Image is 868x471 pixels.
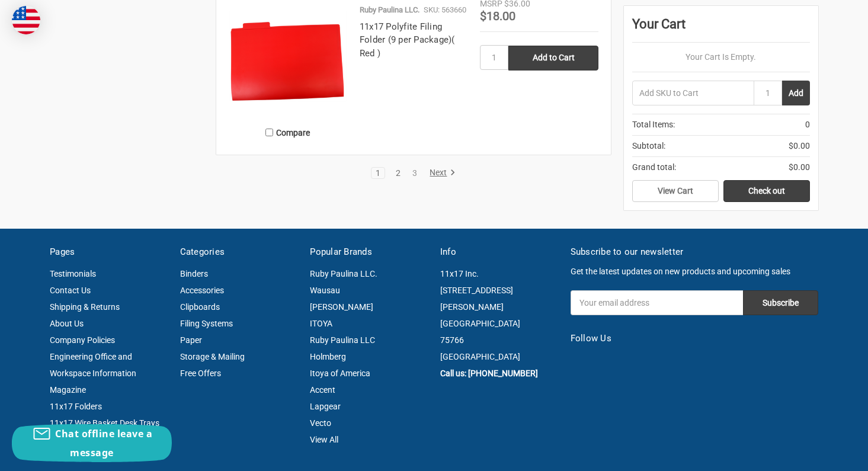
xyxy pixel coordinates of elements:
a: Shipping & Returns [50,302,120,312]
h5: Popular Brands [310,245,428,259]
a: 11x17 Folders [50,402,102,411]
a: Testimonials [50,269,96,278]
a: Ruby Paulina LLC. [310,269,377,278]
a: Filing Systems [180,319,233,328]
input: Add SKU to Cart [632,81,754,105]
span: Chat offline leave a message [55,427,152,459]
a: View All [310,435,338,444]
input: Subscribe [743,290,818,315]
a: Contact Us [50,286,91,295]
a: Ruby Paulina LLC [310,335,375,345]
a: Company Policies [50,335,115,345]
div: Your Cart [632,14,810,43]
input: Add to Cart [508,46,598,71]
a: About Us [50,319,84,328]
p: Get the latest updates on new products and upcoming sales [571,265,818,278]
h5: Categories [180,245,298,259]
a: 11x17 Wire Basket Desk Trays [50,418,159,428]
a: 3 [408,169,421,177]
a: Wausau [310,286,340,295]
a: Check out [723,180,810,203]
span: Subtotal: [632,140,665,152]
h5: Pages [50,245,168,259]
a: 1 [371,169,385,177]
span: Total Items: [632,118,675,131]
a: [PERSON_NAME] [310,302,373,312]
label: Compare [229,123,347,142]
input: Compare [265,129,273,136]
h5: Subscribe to our newsletter [571,245,818,259]
p: Ruby Paulina LLC. [360,4,419,16]
a: Call us: [PHONE_NUMBER] [440,369,538,378]
span: Grand total: [632,161,676,174]
p: SKU: 563660 [424,4,466,16]
address: 11x17 Inc. [STREET_ADDRESS][PERSON_NAME] [GEOGRAPHIC_DATA] 75766 [GEOGRAPHIC_DATA] [440,265,558,365]
a: Binders [180,269,208,278]
button: Add [782,81,810,105]
a: Clipboards [180,302,220,312]
a: 11x17 Polyfite Filing Folder (9 per Package)( Red ) [360,21,455,59]
a: Itoya of America [310,369,370,378]
a: Holmberg [310,352,346,361]
input: Your email address [571,290,743,315]
span: $0.00 [789,161,810,174]
span: 0 [805,118,810,131]
button: Chat offline leave a message [12,424,172,462]
a: ITOYA [310,319,332,328]
a: Accessories [180,286,224,295]
p: Your Cart Is Empty. [632,51,810,63]
a: Vecto [310,418,331,428]
h5: Info [440,245,558,259]
img: duty and tax information for United States [12,6,40,34]
a: Engineering Office and Workspace Information Magazine [50,352,136,395]
a: Next [425,168,456,178]
a: View Cart [632,180,719,203]
a: 2 [392,169,405,177]
a: Storage & Mailing [180,352,245,361]
a: Lapgear [310,402,341,411]
a: Accent [310,385,335,395]
a: Paper [180,335,202,345]
a: Free Offers [180,369,221,378]
span: $0.00 [789,140,810,152]
span: $18.00 [480,9,515,23]
h5: Follow Us [571,332,818,345]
